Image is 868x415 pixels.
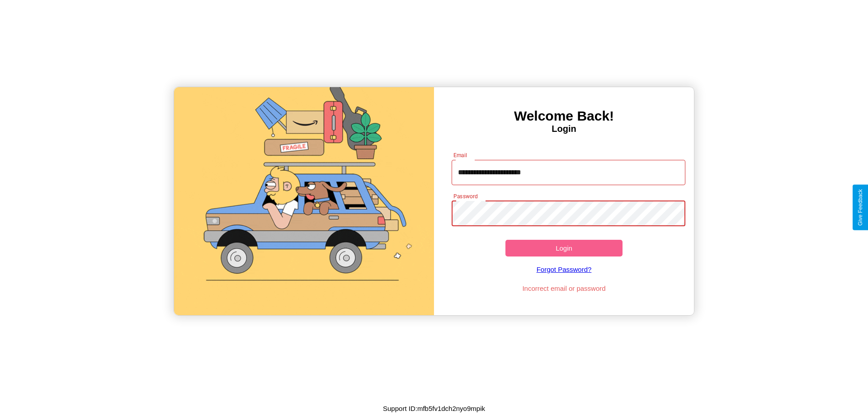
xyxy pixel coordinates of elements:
p: Incorrect email or password [447,282,681,294]
a: Forgot Password? [447,256,681,282]
label: Password [453,192,477,200]
h3: Welcome Back! [434,108,694,124]
label: Email [453,151,467,159]
div: Give Feedback [857,189,863,226]
button: Login [505,240,623,256]
img: gif [174,87,434,315]
p: Support ID: mfb5fv1dch2nyo9mpik [383,402,485,415]
h4: Login [434,124,694,134]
